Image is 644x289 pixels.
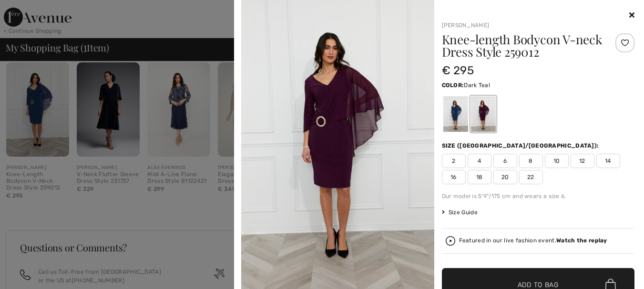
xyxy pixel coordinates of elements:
span: 18 [468,170,491,184]
span: € 295 [442,64,474,77]
span: Dark Teal [464,82,490,89]
div: Deep plum [470,96,495,132]
img: Watch the replay [446,236,455,246]
strong: Watch the replay [556,237,607,244]
div: Size ([GEOGRAPHIC_DATA]/[GEOGRAPHIC_DATA]): [442,141,601,150]
span: Size Guide [442,208,478,217]
span: 2 [442,154,466,168]
span: Color: [442,82,464,89]
div: Dark Teal [443,96,468,132]
span: 4 [468,154,491,168]
div: Our model is 5'9"/175 cm and wears a size 6. [442,192,635,200]
div: Featured in our live fashion event. [459,238,607,244]
span: 22 [519,170,543,184]
span: 6 [493,154,517,168]
a: [PERSON_NAME] [442,22,490,29]
span: 16 [442,170,466,184]
h1: Knee-length Bodycon V-neck Dress Style 259012 [442,33,603,58]
span: Chat [21,7,41,15]
span: 14 [596,154,620,168]
span: 20 [493,170,517,184]
span: 10 [545,154,569,168]
span: 12 [571,154,594,168]
span: 8 [519,154,543,168]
